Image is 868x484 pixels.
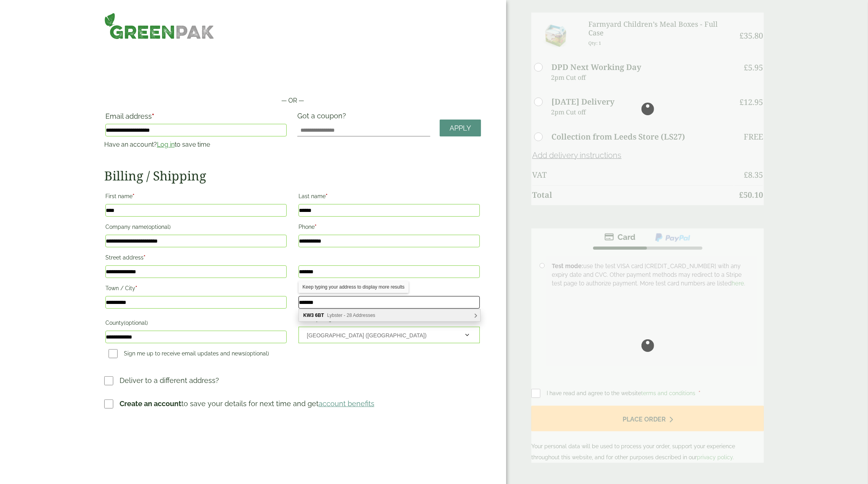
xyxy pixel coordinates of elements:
label: Email address [105,113,287,124]
label: County [105,317,287,331]
p: to save your details for next time and get [120,398,374,409]
div: Keep typing your address to display more results [299,281,408,293]
label: Got a coupon? [297,112,349,124]
label: Company name [105,221,287,235]
span: (optional) [245,350,269,357]
strong: Create an account [120,399,181,408]
input: Sign me up to receive email updates and news(optional) [109,349,118,358]
span: Apply [450,124,471,133]
p: Have an account? to save time [104,140,288,149]
iframe: Secure express checkout frame [103,69,292,88]
label: Phone [299,221,480,235]
b: KW3 [303,313,314,318]
b: 6BT [315,313,324,318]
span: (optional) [124,320,148,326]
span: Country/Region [299,327,480,343]
img: GreenPak Supplies [104,13,214,39]
span: (optional) [147,224,171,230]
span: United Kingdom (UK) [307,327,456,344]
label: First name [105,191,287,204]
a: Apply [440,120,481,136]
label: Last name [299,191,480,204]
label: Town / City [105,283,287,296]
iframe: PayPal Message 1 [531,215,764,221]
iframe: Secure express checkout frame [293,69,483,88]
a: account benefits [319,399,374,408]
p: — OR — [104,96,481,105]
label: Street address [105,252,287,265]
div: KW3 6BT [299,309,480,321]
label: Sign me up to receive email updates and news [105,350,272,359]
h2: Billing / Shipping [104,168,481,183]
span: Lybster - 28 Addresses [327,313,375,318]
a: Log in [157,141,175,148]
p: Deliver to a different address? [120,375,219,386]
